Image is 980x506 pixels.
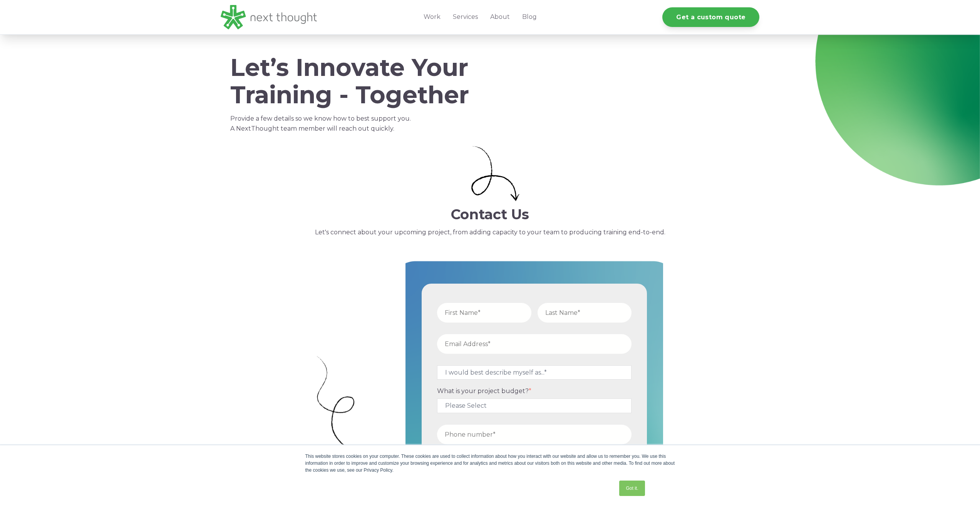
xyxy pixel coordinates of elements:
p: Let's connect about your upcoming project, from adding capacity to your team to producing trainin... [221,227,760,237]
span: Provide a few details so we know how to best support you. [230,115,411,122]
input: Phone number* [437,425,632,444]
img: Big curly arrow [317,356,397,468]
span: What is your project budget? [437,387,529,395]
img: LG - NextThought Logo [221,5,317,29]
span: Let’s Innovate Your Training - Together [230,53,469,109]
img: Small curly arrow [471,146,519,202]
input: First Name* [437,303,531,323]
input: Email Address* [437,334,632,354]
a: Got it. [619,481,645,496]
span: A NextThought team member will reach out quickly. [230,125,394,132]
input: Last Name* [538,303,632,323]
a: Get a custom quote [662,7,759,27]
div: This website stores cookies on your computer. These cookies are used to collect information about... [305,453,675,474]
h2: Contact Us [221,207,760,222]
